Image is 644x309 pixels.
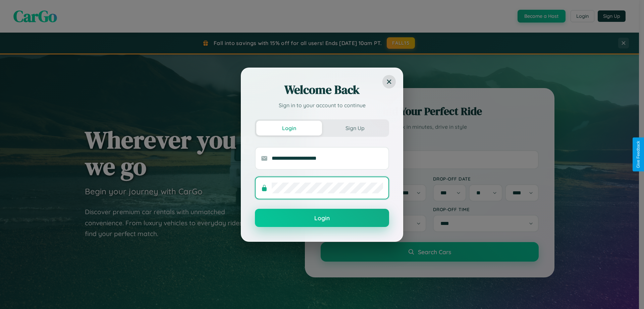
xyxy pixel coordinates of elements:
button: Login [256,121,322,136]
div: Give Feedback [636,141,641,168]
button: Login [255,209,389,227]
p: Sign in to your account to continue [255,101,389,109]
button: Sign Up [322,121,388,136]
h2: Welcome Back [255,82,389,98]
